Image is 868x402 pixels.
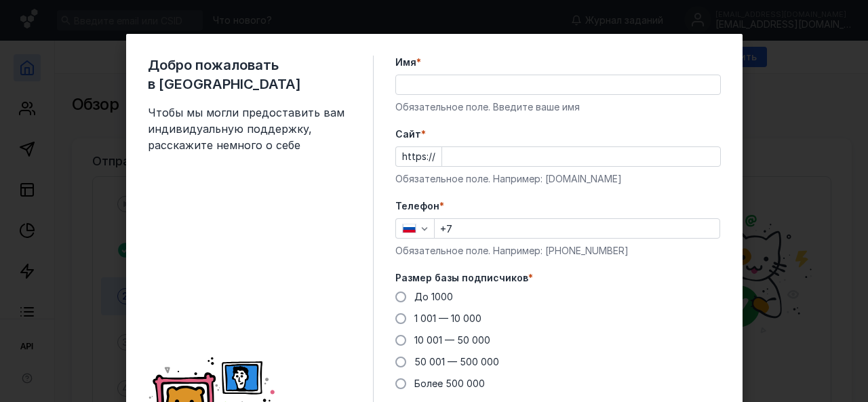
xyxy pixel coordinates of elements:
span: Телефон [395,199,439,213]
span: Более 500 000 [414,378,485,389]
span: Имя [395,56,416,69]
span: Cайт [395,127,421,141]
span: Размер базы подписчиков [395,271,528,285]
span: Добро пожаловать в [GEOGRAPHIC_DATA] [148,56,351,94]
div: Обязательное поле. Например: [PHONE_NUMBER] [395,244,721,258]
span: Чтобы мы могли предоставить вам индивидуальную поддержку, расскажите немного о себе [148,104,351,153]
span: 10 001 — 50 000 [414,334,490,346]
div: Обязательное поле. Например: [DOMAIN_NAME] [395,172,721,186]
div: Обязательное поле. Введите ваше имя [395,100,721,114]
span: 1 001 — 10 000 [414,313,481,324]
span: 50 001 — 500 000 [414,356,499,367]
span: До 1000 [414,291,453,302]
